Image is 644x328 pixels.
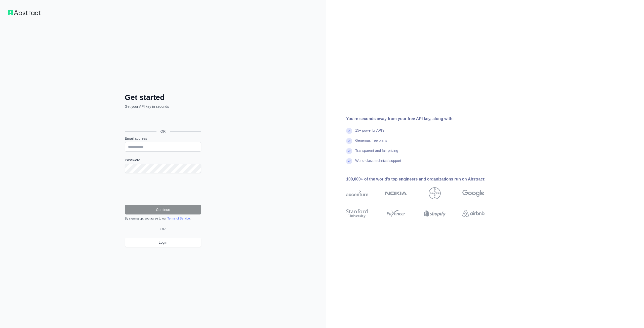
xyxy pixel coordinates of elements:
[346,138,352,144] img: check mark
[346,116,501,122] div: You're seconds away from your free API key, along with:
[125,205,201,214] button: Continue
[355,138,387,148] div: Generous free plans
[156,129,170,134] span: OR
[158,227,168,232] span: OR
[125,216,201,221] div: By signing up, you agree to our .
[346,176,501,182] div: 100,000+ of the world's top engineers and organizations run on Abstract:
[346,208,368,219] img: stanford university
[385,187,407,199] img: nokia
[346,148,352,154] img: check mark
[346,158,352,164] img: check mark
[346,128,352,134] img: check mark
[462,208,485,219] img: airbnb
[385,208,407,219] img: payoneer
[429,187,441,199] img: bayer
[355,128,384,138] div: 15+ powerful API's
[125,179,201,199] iframe: reCAPTCHA
[122,115,203,126] iframe: Sign in with Google Button
[8,10,41,15] img: Workflow
[424,208,446,219] img: shopify
[167,217,190,220] a: Terms of Service
[125,93,201,102] h2: Get started
[355,158,401,168] div: World-class technical support
[125,115,200,126] div: Sign in with Google. Opens in new tab
[125,136,201,141] label: Email address
[346,187,368,199] img: accenture
[355,148,398,158] div: Transparent and fair pricing
[125,158,201,163] label: Password
[462,187,485,199] img: google
[125,238,201,247] a: Login
[125,104,201,109] p: Get your API key in seconds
